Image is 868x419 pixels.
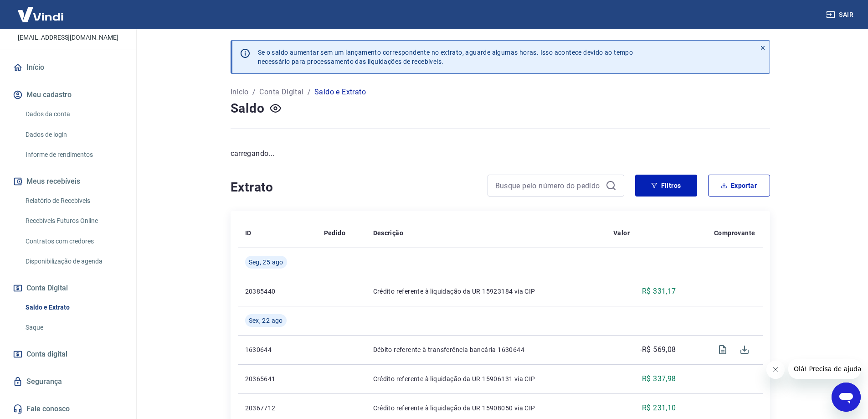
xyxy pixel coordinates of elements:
a: Dados da conta [22,105,125,124]
p: Camisaria FMW [35,20,101,29]
p: 1630644 [245,345,309,354]
p: Se o saldo aumentar sem um lançamento correspondente no extrato, aguarde algumas horas. Isso acon... [258,48,633,66]
a: Contratos com credores [22,232,125,251]
p: Crédito referente à liquidação da UR 15923184 via CIP [373,287,599,296]
h4: Saldo [231,99,265,118]
a: Conta Digital [259,87,303,98]
p: 20385440 [245,287,309,296]
h4: Extrato [231,178,477,197]
a: Início [11,57,125,78]
p: Crédito referente à liquidação da UR 15908050 via CIP [373,403,599,413]
button: Filtros [635,175,697,197]
p: Pedido [324,228,345,238]
p: 20367712 [245,403,309,413]
p: -R$ 569,08 [640,344,676,355]
span: Sex, 22 ago [249,316,283,325]
a: Informe de rendimentos [22,145,125,164]
p: Descrição [373,228,404,238]
p: Crédito referente à liquidação da UR 15906131 via CIP [373,374,599,383]
p: R$ 337,98 [642,373,676,384]
p: Valor [613,228,630,238]
p: [EMAIL_ADDRESS][DOMAIN_NAME] [18,33,118,42]
p: carregando... [231,148,770,159]
a: Fale conosco [11,399,125,419]
img: Vindi [11,0,70,28]
a: Dados de login [22,125,125,144]
span: Visualizar [712,339,734,361]
button: Meu cadastro [11,85,125,105]
p: / [252,87,256,98]
a: Disponibilização de agenda [22,252,125,271]
a: Saque [22,318,125,337]
iframe: Botão para abrir a janela de mensagens [832,383,861,412]
p: R$ 331,17 [642,286,676,297]
button: Conta Digital [11,278,125,298]
p: 20365641 [245,374,309,383]
a: Recebíveis Futuros Online [22,212,125,230]
span: Conta digital [26,348,67,361]
a: Relatório de Recebíveis [22,191,125,210]
input: Busque pelo número do pedido [495,179,602,192]
a: Início [231,87,249,98]
a: Segurança [11,372,125,392]
p: Débito referente à transferência bancária 1630644 [373,345,599,354]
span: Download [734,339,755,361]
iframe: Fechar mensagem [766,361,785,379]
a: Conta digital [11,344,125,364]
button: Meus recebíveis [11,171,125,191]
button: Exportar [708,175,770,197]
span: Seg, 25 ago [249,258,283,267]
p: R$ 231,10 [642,403,676,414]
p: / [308,87,311,98]
iframe: Mensagem da empresa [788,359,861,379]
p: Saldo e Extrato [314,87,366,98]
p: ID [245,228,252,238]
span: Olá! Precisa de ajuda? [5,6,77,14]
button: Sair [824,6,857,23]
a: Saldo e Extrato [22,298,125,317]
p: Comprovante [714,228,755,238]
